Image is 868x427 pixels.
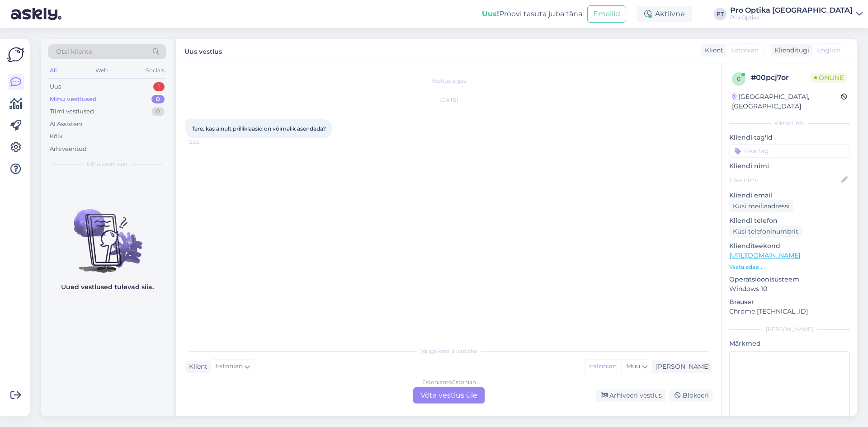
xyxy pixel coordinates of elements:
p: Vaata edasi ... [729,263,850,271]
span: Muu [626,362,640,370]
span: Minu vestlused [87,160,127,169]
div: Kõik [50,132,63,141]
div: Võta vestlus üle [413,387,485,404]
div: Pro Optika [GEOGRAPHIC_DATA] [730,7,853,14]
span: Estonian [215,361,243,371]
span: Tere, kas ainult prilliklaasid on võimalik asendada? [192,125,326,132]
div: Kliendi info [729,119,850,127]
div: Valige keel ja vastake [185,347,712,355]
div: PT [714,8,726,20]
b: Uus! [482,9,499,18]
div: Minu vestlused [50,95,97,104]
input: Lisa tag [729,144,850,158]
span: English [817,46,840,55]
span: Estonian [731,46,759,55]
span: Online [811,73,847,83]
input: Lisa nimi [730,175,840,185]
div: Proovi tasuta juba täna: [482,9,584,19]
p: Märkmed [729,339,850,348]
div: [GEOGRAPHIC_DATA], [GEOGRAPHIC_DATA] [732,92,841,111]
div: Uus [50,82,61,91]
div: # 00pcj7or [751,72,811,83]
p: Windows 10 [729,284,850,294]
div: Web [94,65,109,76]
a: [URL][DOMAIN_NAME] [729,251,800,259]
span: Otsi kliente [56,47,92,56]
span: 12:06 [188,139,222,145]
p: Kliendi tag'id [729,133,850,142]
div: 0 [151,107,165,116]
p: Uued vestlused tulevad siia. [61,282,154,292]
div: 1 [153,82,165,91]
div: Tiimi vestlused [50,107,94,116]
div: Klienditugi [771,46,809,55]
div: All [48,65,58,76]
img: No chats [41,193,174,274]
p: Kliendi email [729,191,850,200]
a: Pro Optika [GEOGRAPHIC_DATA]Pro Optika [730,7,863,21]
p: Operatsioonisüsteem [729,275,850,284]
div: 0 [151,95,165,104]
label: Uus vestlus [184,44,222,56]
div: Pro Optika [730,14,853,21]
div: Arhiveeritud [50,145,87,154]
div: AI Assistent [50,120,83,129]
p: Kliendi telefon [729,216,850,225]
div: [PERSON_NAME] [729,325,850,333]
div: Estonian [585,360,621,373]
span: 0 [737,75,741,82]
div: Socials [144,65,166,76]
div: Estonian to Estonian [422,378,476,386]
div: Küsi meiliaadressi [729,200,793,212]
img: Askly Logo [7,46,24,63]
div: Blokeeri [669,389,712,402]
div: Küsi telefoninumbrit [729,225,802,238]
button: Emailid [587,5,626,23]
div: Klient [701,46,723,55]
div: Klient [185,362,208,371]
div: Vestlus algas [185,77,712,85]
div: Aktiivne [637,6,692,22]
p: Kliendi nimi [729,161,850,171]
div: Arhiveeri vestlus [596,389,665,402]
p: Brauser [729,297,850,307]
p: Chrome [TECHNICAL_ID] [729,307,850,316]
div: [PERSON_NAME] [652,362,710,371]
p: Klienditeekond [729,241,850,251]
div: [DATE] [185,96,712,104]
